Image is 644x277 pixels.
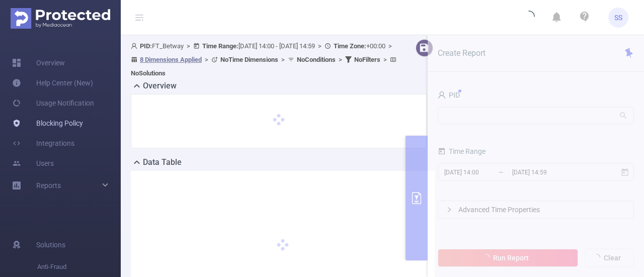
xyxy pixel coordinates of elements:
[140,42,152,50] b: PID:
[37,257,121,277] span: Anti-Fraud
[315,42,325,50] span: >
[131,43,140,49] i: icon: user
[12,153,54,173] a: Users
[297,56,336,63] b: No Conditions
[12,73,93,93] a: Help Center (New)
[131,69,166,77] b: No Solutions
[131,42,399,77] span: FT_Betway [DATE] 14:00 - [DATE] 14:59 +00:00
[380,56,390,63] span: >
[202,42,238,50] b: Time Range:
[143,156,182,168] h2: Data Table
[12,113,83,133] a: Blocking Policy
[140,56,202,63] u: 8 Dimensions Applied
[523,11,535,25] i: icon: loading
[143,80,177,92] h2: Overview
[202,56,211,63] span: >
[36,181,61,190] span: Reports
[11,8,110,29] img: Protected Media
[614,8,622,28] span: SS
[36,175,61,196] a: Reports
[336,56,345,63] span: >
[12,53,65,73] a: Overview
[12,133,74,153] a: Integrations
[354,56,380,63] b: No Filters
[12,93,94,113] a: Usage Notification
[36,235,65,255] span: Solutions
[334,42,366,50] b: Time Zone:
[278,56,288,63] span: >
[184,42,193,50] span: >
[385,42,395,50] span: >
[220,56,278,63] b: No Time Dimensions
